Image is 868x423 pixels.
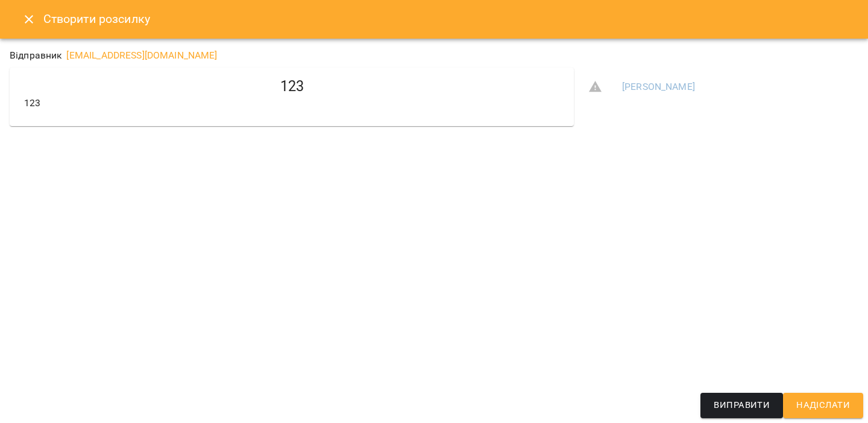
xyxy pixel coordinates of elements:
[24,96,559,110] p: 123
[7,46,64,65] div: Відправник
[66,49,217,61] a: [EMAIL_ADDRESS][DOMAIN_NAME]
[14,5,43,34] button: Close
[43,10,151,28] h6: Створити розсилку
[700,393,783,418] button: Виправити
[24,77,559,96] h5: 123
[622,81,695,92] a: [PERSON_NAME]
[796,398,850,413] span: Надіслати
[714,398,770,413] span: Виправити
[783,393,863,418] button: Надіслати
